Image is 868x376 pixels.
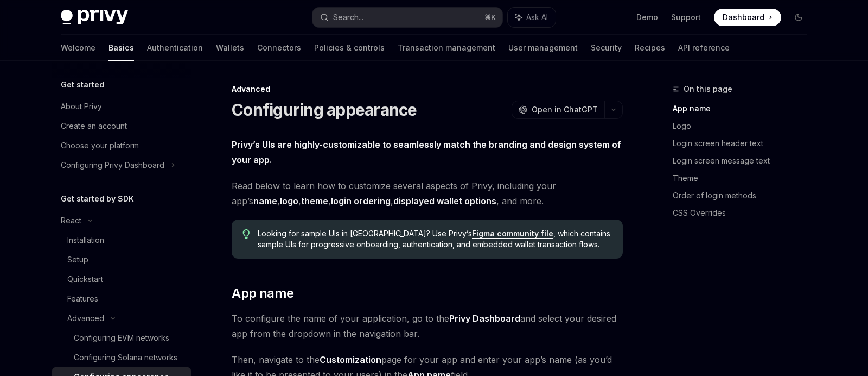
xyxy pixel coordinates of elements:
div: Configuring EVM networks [74,331,169,344]
button: Ask AI [508,8,556,27]
span: ⌘ K [484,13,496,22]
a: Basics [108,35,134,61]
div: Advanced [232,84,623,95]
a: Theme [673,170,816,187]
a: User management [508,35,578,61]
span: Read below to learn how to customize several aspects of Privy, including your app’s , , , , , and... [232,178,623,209]
a: Logo [673,117,816,135]
svg: Tip [242,229,250,239]
button: Search...⌘K [312,8,502,27]
a: API reference [678,35,730,61]
a: Dashboard [714,9,781,26]
a: Order of login methods [673,187,816,204]
a: Login screen message text [673,152,816,170]
div: Configuring Privy Dashboard [61,159,164,172]
a: Configuring Solana networks [52,348,191,367]
div: Choose your platform [61,139,139,152]
strong: Privy’s UIs are highly-customizable to seamlessly match the branding and design system of your app. [232,139,621,165]
div: Quickstart [67,273,103,286]
div: Configuring Solana networks [74,351,177,364]
span: On this page [684,83,732,96]
span: Looking for sample UIs in [GEOGRAPHIC_DATA]? Use Privy’s , which contains sample UIs for progress... [258,228,612,250]
a: displayed wallet options [393,196,496,207]
a: name [253,196,277,207]
strong: Customization [320,354,381,365]
span: To configure the name of your application, go to the and select your desired app from the dropdow... [232,311,623,341]
button: Open in ChatGPT [512,101,604,119]
div: Create an account [61,120,127,133]
div: Features [67,292,98,305]
div: React [61,214,81,227]
div: Setup [67,253,88,266]
span: Dashboard [723,12,764,23]
a: Security [591,35,622,61]
a: Setup [52,250,191,270]
h5: Get started by SDK [61,192,134,205]
strong: Privy Dashboard [449,313,520,324]
a: Wallets [216,35,244,61]
a: login ordering [331,196,391,207]
a: Support [671,12,701,23]
a: Welcome [61,35,95,61]
a: Recipes [635,35,665,61]
button: Toggle dark mode [790,9,807,26]
a: Figma community file [472,229,553,239]
a: CSS Overrides [673,204,816,222]
div: Installation [67,234,104,247]
span: Open in ChatGPT [532,104,598,115]
a: logo [280,196,298,207]
a: About Privy [52,97,191,116]
a: Quickstart [52,270,191,289]
h5: Get started [61,78,104,91]
a: Authentication [147,35,203,61]
a: Choose your platform [52,136,191,155]
a: Create an account [52,116,191,136]
a: Policies & controls [314,35,385,61]
div: Search... [333,11,363,24]
a: Features [52,289,191,309]
a: App name [673,100,816,117]
a: Installation [52,230,191,250]
a: Demo [636,12,658,23]
div: About Privy [61,100,102,113]
img: dark logo [61,10,128,25]
a: Configuring EVM networks [52,328,191,348]
h1: Configuring appearance [232,100,417,120]
a: theme [301,196,328,207]
a: Transaction management [398,35,495,61]
span: Ask AI [526,12,548,23]
a: Connectors [257,35,301,61]
div: Advanced [67,312,104,325]
span: App name [232,285,293,302]
a: Login screen header text [673,135,816,152]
